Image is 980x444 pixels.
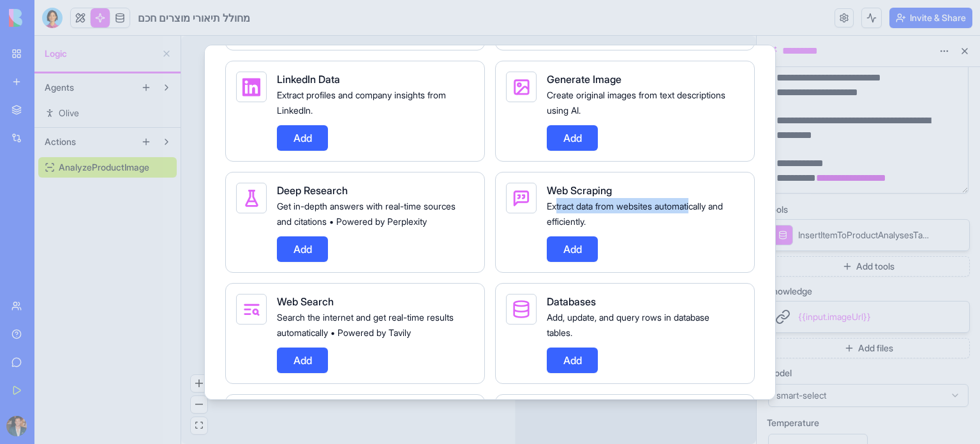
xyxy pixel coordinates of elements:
span: Deep Research [277,184,348,197]
span: Web Scraping [547,184,612,197]
button: Add [277,125,328,151]
span: Add, update, and query rows in database tables. [547,312,709,338]
button: Add [547,236,598,262]
span: Web Search [277,295,334,308]
button: Add [277,348,328,373]
span: Extract data from websites automatically and efficiently. [547,201,723,227]
span: Get in-depth answers with real-time sources and citations • Powered by Perplexity [277,201,456,227]
span: Databases [547,295,596,308]
button: Add [547,125,598,151]
span: Create original images from text descriptions using AI. [547,89,725,116]
button: Add [547,348,598,373]
span: Extract profiles and company insights from LinkedIn. [277,89,446,116]
span: Generate Image [547,73,621,86]
button: Add [277,236,328,262]
span: Search the internet and get real-time results automatically • Powered by Tavily [277,312,454,338]
span: LinkedIn Data [277,73,340,86]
